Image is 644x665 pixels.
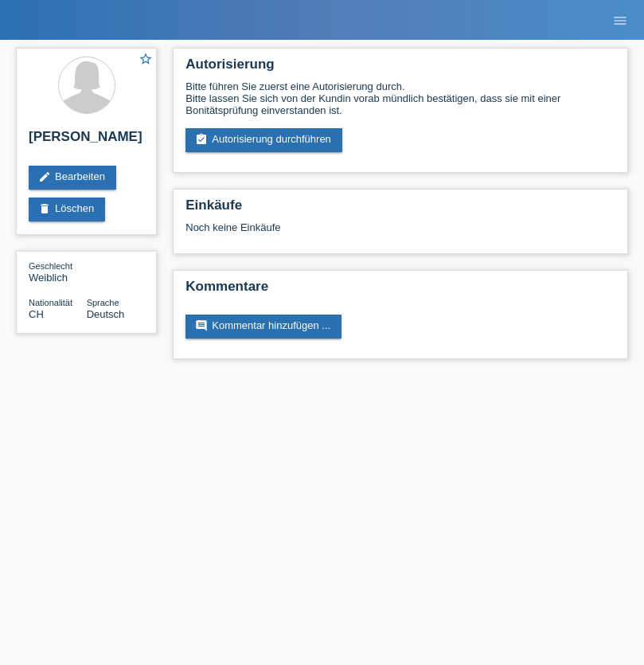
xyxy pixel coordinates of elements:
[195,319,208,332] i: comment
[29,308,44,320] span: Schweiz
[185,57,615,80] h2: Autorisierung
[29,198,105,221] a: deleteLöschen
[29,129,144,153] h2: [PERSON_NAME]
[185,221,615,245] div: Noch keine Einkäufe
[29,298,72,307] span: Nationalität
[195,133,208,146] i: assignment_turned_in
[612,13,628,29] i: menu
[38,202,51,215] i: delete
[139,52,153,68] a: star_border
[604,15,636,25] a: menu
[185,279,615,303] h2: Kommentare
[87,298,119,307] span: Sprache
[185,315,342,338] a: commentKommentar hinzufügen ...
[38,170,51,183] i: edit
[185,198,615,221] h2: Einkäufe
[87,308,125,320] span: Deutsch
[29,166,116,190] a: editBearbeiten
[139,52,153,66] i: star_border
[29,261,72,271] span: Geschlecht
[185,80,615,116] div: Bitte führen Sie zuerst eine Autorisierung durch. Bitte lassen Sie sich von der Kundin vorab münd...
[185,128,342,152] a: assignment_turned_inAutorisierung durchführen
[29,260,87,284] div: Weiblich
